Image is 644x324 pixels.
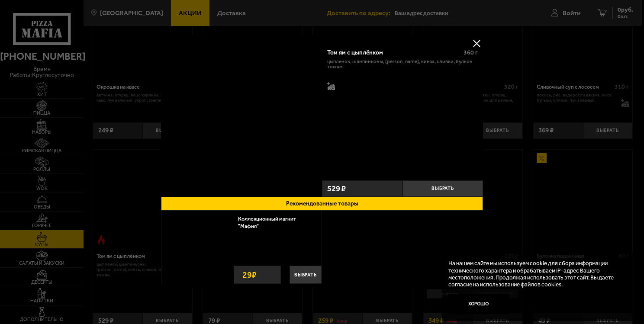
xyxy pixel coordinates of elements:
span: 360 г [464,49,478,56]
button: Рекомендованные товары [161,197,483,211]
button: Выбрать [402,180,483,197]
p: цыпленок, шампиньоны, [PERSON_NAME], кинза, сливки, бульон том ям. [327,59,478,70]
span: 529 ₽ [327,185,346,193]
a: Коллекционный магнит "Мафия" [238,215,296,229]
button: Выбрать [290,266,322,284]
strong: 29 ₽ [240,266,259,283]
div: Том ям с цыплёнком [327,49,457,57]
a: Том ям с цыплёнком [161,35,322,197]
button: Хорошо [448,294,509,314]
p: На нашем сайте мы используем cookie для сбора информации технического характера и обрабатываем IP... [448,260,623,287]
